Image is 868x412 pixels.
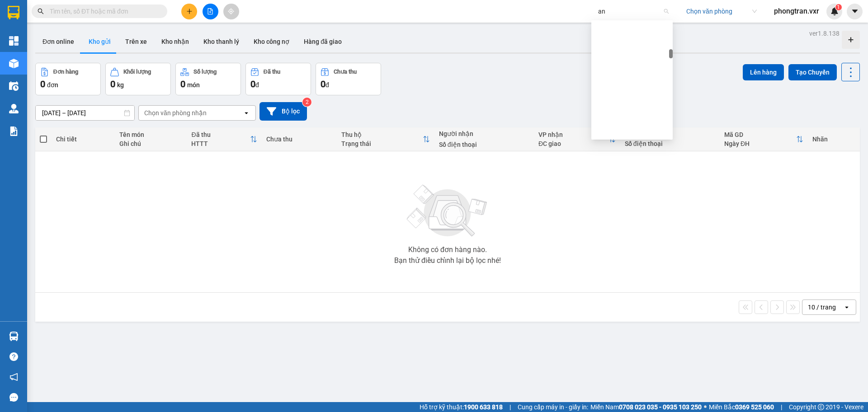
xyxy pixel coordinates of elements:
img: solution-icon [9,126,19,136]
span: | [781,402,782,412]
svg: open [243,109,250,117]
span: 0 [180,79,185,89]
span: kg [117,81,124,89]
span: Miền Bắc [709,402,774,412]
div: 10 / trang [808,303,836,312]
sup: 2 [302,98,311,107]
button: Kho công nợ [246,31,297,52]
div: Chưa thu [334,69,357,75]
button: Tạo Chuyến [788,64,837,80]
button: Trên xe [118,31,154,52]
div: Đơn hàng [53,69,78,75]
div: Ghi chú [119,140,182,147]
div: Tạo kho hàng mới [842,31,860,49]
img: icon-new-feature [830,7,839,15]
img: logo-vxr [8,6,19,19]
span: Miền Nam [590,402,702,412]
span: phongtran.vxr [767,5,826,17]
span: đơn [47,81,58,89]
button: aim [223,4,239,19]
input: Select a date range. [36,106,134,120]
span: 0 [321,79,325,89]
button: file-add [203,4,218,19]
span: search [38,8,44,14]
div: Thu hộ [341,131,423,138]
img: dashboard-icon [9,36,19,46]
span: file-add [207,8,213,14]
div: Tên món [119,131,182,138]
div: Nhãn [812,136,855,143]
button: Đã thu0đ [245,63,311,95]
img: svg+xml;base64,PHN2ZyBjbGFzcz0ibGlzdC1wbHVnX19zdmciIHhtbG5zPSJodHRwOi8vd3d3LnczLm9yZy8yMDAwL3N2Zy... [402,179,493,243]
button: Khối lượng0kg [105,63,171,95]
svg: open [843,304,850,311]
div: ĐC giao [538,140,609,147]
button: Kho thanh lý [196,31,246,52]
input: Tìm tên, số ĐT hoặc mã đơn [50,6,156,16]
th: Toggle SortBy [534,127,620,151]
span: món [187,81,200,89]
span: aim [228,8,234,14]
button: caret-down [847,4,863,19]
div: Trạng thái [341,140,423,147]
span: 0 [40,79,45,89]
strong: 0369 525 060 [735,403,774,411]
span: | [509,402,511,412]
strong: 1900 633 818 [464,403,503,411]
strong: 0708 023 035 - 0935 103 250 [619,403,702,411]
button: Đơn hàng0đơn [35,63,101,95]
div: Người nhận [439,130,529,137]
div: Khối lượng [123,69,151,75]
img: warehouse-icon [9,104,19,113]
span: 1 [837,4,840,10]
div: Chọn văn phòng nhận [144,108,207,117]
button: plus [181,4,197,19]
span: ⚪️ [704,405,707,409]
button: Chưa thu0đ [316,63,381,95]
button: Kho gửi [81,31,118,52]
span: Hỗ trợ kỹ thuật: [420,402,503,412]
button: Lên hàng [743,64,784,80]
span: caret-down [851,7,859,15]
span: 0 [250,79,255,89]
span: question-circle [9,352,18,361]
div: Ngày ĐH [724,140,796,147]
img: warehouse-icon [9,59,19,68]
span: Cung cấp máy in - giấy in: [518,402,588,412]
div: Bạn thử điều chỉnh lại bộ lọc nhé! [394,257,501,264]
button: Bộ lọc [259,102,307,121]
div: Chi tiết [56,136,110,143]
button: Số lượng0món [175,63,241,95]
span: 0 [110,79,115,89]
img: warehouse-icon [9,81,19,91]
span: message [9,393,18,402]
th: Toggle SortBy [337,127,434,151]
div: Số lượng [193,69,217,75]
button: Kho nhận [154,31,196,52]
span: plus [186,8,193,14]
img: warehouse-icon [9,332,19,341]
div: Đã thu [191,131,250,138]
div: HTTT [191,140,250,147]
div: Chưa thu [266,136,332,143]
sup: 1 [835,4,842,10]
div: Số điện thoại [439,141,529,148]
th: Toggle SortBy [187,127,262,151]
span: notification [9,373,18,381]
button: Hàng đã giao [297,31,349,52]
div: Không có đơn hàng nào. [408,246,487,253]
span: copyright [818,404,824,410]
div: Mã GD [724,131,796,138]
button: Đơn online [35,31,81,52]
div: VP nhận [538,131,609,138]
span: đ [255,81,259,89]
div: Số điện thoại [625,140,715,147]
div: ver 1.8.138 [809,28,840,38]
span: đ [325,81,329,89]
div: Đã thu [264,69,280,75]
th: Toggle SortBy [720,127,808,151]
